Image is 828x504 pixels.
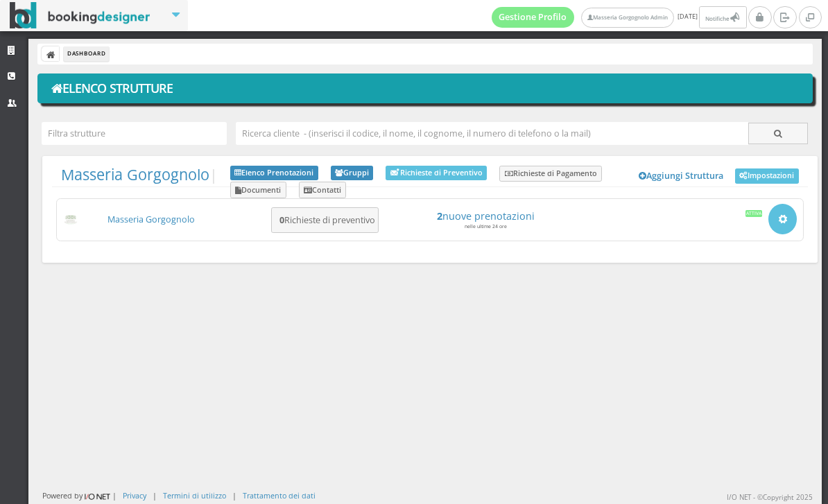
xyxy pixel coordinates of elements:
h1: Elenco Strutture [47,77,804,101]
b: 0 [279,214,284,226]
a: Richieste di Pagamento [499,166,602,182]
input: Filtra strutture [42,122,227,145]
a: Contatti [299,182,347,198]
button: 0Richieste di preventivo [271,207,379,233]
div: Powered by | [42,490,117,502]
strong: 2 [437,209,442,223]
img: ionet_small_logo.png [83,491,112,502]
a: Masseria Gorgognolo [107,214,195,225]
div: | [232,490,236,501]
a: Elenco Prenotazioni [230,166,318,181]
li: Dashboard [64,46,109,62]
a: Impostazioni [735,168,799,184]
a: Richieste di Preventivo [386,166,487,180]
a: Gruppi [331,166,374,181]
a: Gestione Profilo [492,7,575,28]
div: Attiva [745,210,763,217]
div: | [153,490,157,501]
a: Documenti [230,182,286,198]
small: nelle ultime 24 ore [465,223,507,229]
a: Privacy [123,490,146,501]
a: Masseria Gorgognolo [61,164,209,184]
a: Termini di utilizzo [163,490,226,501]
a: Masseria Gorgognolo Admin [581,8,674,28]
a: 2nuove prenotazioni [389,210,582,222]
input: Ricerca cliente - (inserisci il codice, il nome, il cognome, il numero di telefono o la mail) [236,122,749,145]
span: | [61,166,218,184]
h4: nuove prenotazioni [389,210,582,222]
a: Aggiungi Struttura [632,166,732,186]
h5: Richieste di preventivo [275,215,375,225]
button: Notifiche [699,6,746,28]
img: 0603869b585f11eeb13b0a069e529790_max100.png [63,215,79,225]
a: Trattamento dei dati [243,490,316,501]
span: [DATE] [492,6,749,28]
img: BookingDesigner.com [10,2,150,29]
